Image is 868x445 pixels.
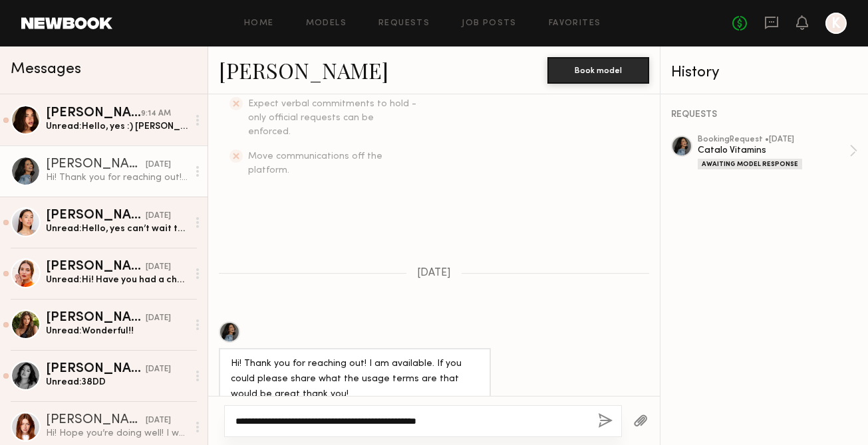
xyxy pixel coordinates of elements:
div: booking Request • [DATE] [698,135,849,144]
div: 9:14 AM [141,108,171,120]
div: [DATE] [146,261,171,274]
a: Book model [547,64,649,75]
div: Awaiting Model Response [698,159,802,169]
div: [DATE] [146,210,171,222]
div: [PERSON_NAME] [46,158,146,171]
div: [DATE] [146,312,171,325]
div: [PERSON_NAME] [46,209,146,222]
div: [DATE] [146,159,171,171]
div: REQUESTS [671,110,857,120]
div: Catalo Vitamins [698,144,849,157]
div: Unread: Hi! Have you had a chance to send the bra yet? Thank you! [46,274,188,286]
a: Models [306,19,347,28]
a: Requests [378,19,430,28]
div: Hi! Thank you for reaching out! I am available. If you could please share what the usage terms ar... [46,171,188,184]
a: Home [244,19,274,28]
div: Unread: Hello, yes can’t wait to work with you! [PHONE_NUMBER] [46,222,188,235]
a: Favorites [549,19,601,28]
span: Messages [11,62,81,77]
div: Unread: Wonderful!! [46,325,188,337]
div: [PERSON_NAME] [46,414,146,427]
button: Book model [547,57,649,84]
div: [DATE] [146,414,171,427]
a: bookingRequest •[DATE]Catalo VitaminsAwaiting Model Response [698,135,857,169]
div: [PERSON_NAME] [46,260,146,274]
div: Unread: 38DD [46,376,188,389]
div: [DATE] [146,363,171,376]
span: Move communications off the platform. [248,152,382,175]
a: Job Posts [462,19,517,28]
span: Expect verbal commitments to hold - only official requests can be enforced. [248,100,416,136]
div: [PERSON_NAME] [46,363,146,376]
div: Hi! Hope you’re doing well! I wanted to reach out to let you guys know that I am also an influenc... [46,427,188,440]
div: Unread: Hello, yes :) [PERSON_NAME] [STREET_ADDRESS][PERSON_NAME] @jessicanaz [46,120,188,133]
div: Hi! Thank you for reaching out! I am available. If you could please share what the usage terms ar... [231,357,479,402]
div: [PERSON_NAME] [46,107,141,120]
a: [PERSON_NAME] [219,56,388,84]
span: [DATE] [417,268,451,279]
a: K [825,13,847,34]
div: History [671,65,857,80]
div: [PERSON_NAME] [46,311,146,325]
